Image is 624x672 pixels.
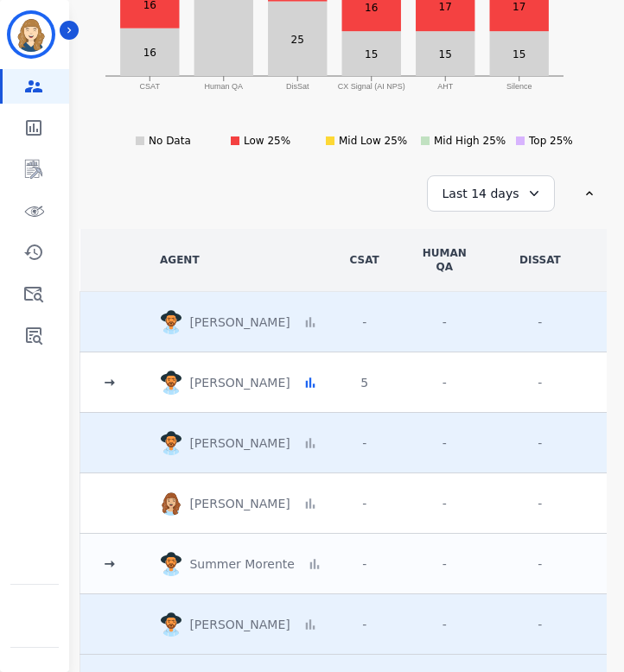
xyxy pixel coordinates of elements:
[508,614,572,635] div: -
[423,493,467,514] div: -
[513,48,525,60] text: 15
[189,434,296,452] p: [PERSON_NAME]
[160,552,182,576] img: Rounded avatar
[423,554,467,574] div: -
[423,614,467,635] div: -
[427,175,555,212] div: Last 14 days
[348,253,381,267] div: CSAT
[508,312,572,333] div: -
[513,1,525,13] text: 17
[160,253,200,267] div: AGENT
[434,135,506,147] text: Mid High 25%
[348,614,381,635] div: -
[286,82,309,91] text: DisSat
[348,312,381,333] div: -
[244,135,290,147] text: Low 25%
[143,47,156,59] text: 16
[423,246,467,274] div: Human QA
[149,135,191,147] text: No Data
[291,34,304,46] text: 25
[423,433,467,453] div: -
[508,554,572,574] div: -
[160,431,182,455] img: Rounded avatar
[365,48,378,60] text: 15
[189,314,296,331] p: [PERSON_NAME]
[437,82,454,91] text: AHT
[189,374,296,391] p: [PERSON_NAME]
[508,493,572,514] div: -
[348,372,381,393] div: 5
[348,433,381,453] div: -
[338,82,405,91] text: CX Signal (AI NPS)
[189,555,302,573] p: Summer Morente
[508,253,572,267] div: DisSat
[439,48,452,60] text: 15
[189,495,296,512] p: [PERSON_NAME]
[140,82,161,91] text: CSAT
[339,135,407,147] text: Mid Low 25%
[508,433,572,453] div: -
[205,82,244,91] text: Human QA
[348,554,381,574] div: -
[160,371,182,395] img: Rounded avatar
[439,1,452,13] text: 17
[160,491,182,516] img: Rounded avatar
[160,612,182,637] img: Rounded avatar
[423,312,467,333] div: -
[160,310,182,334] img: Rounded avatar
[348,493,381,514] div: -
[506,82,532,91] text: Silence
[365,2,378,14] text: 16
[189,616,296,633] p: [PERSON_NAME]
[423,372,467,393] div: -
[10,14,52,55] img: Bordered avatar
[508,372,572,393] div: -
[528,135,573,147] text: Top 25%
